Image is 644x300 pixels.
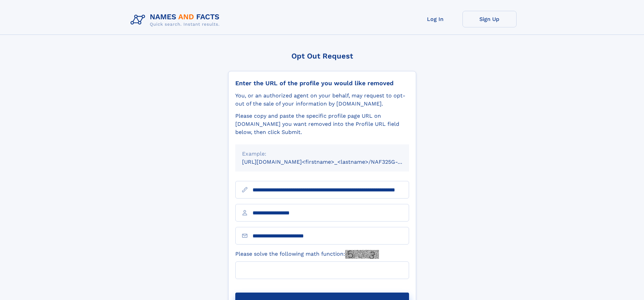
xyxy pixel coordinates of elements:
div: Example: [242,150,402,158]
div: Enter the URL of the profile you would like removed [235,79,409,87]
img: Logo Names and Facts [128,11,225,29]
a: Sign Up [462,11,517,27]
div: You, or an authorized agent on your behalf, may request to opt-out of the sale of your informatio... [235,92,409,108]
div: Opt Out Request [228,52,416,60]
div: Please copy and paste the specific profile page URL on [DOMAIN_NAME] you want removed into the Pr... [235,112,409,136]
small: [URL][DOMAIN_NAME]<firstname>_<lastname>/NAF325G-xxxxxxxx [242,159,422,165]
label: Please solve the following math function: [235,250,379,259]
a: Log In [408,11,462,27]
